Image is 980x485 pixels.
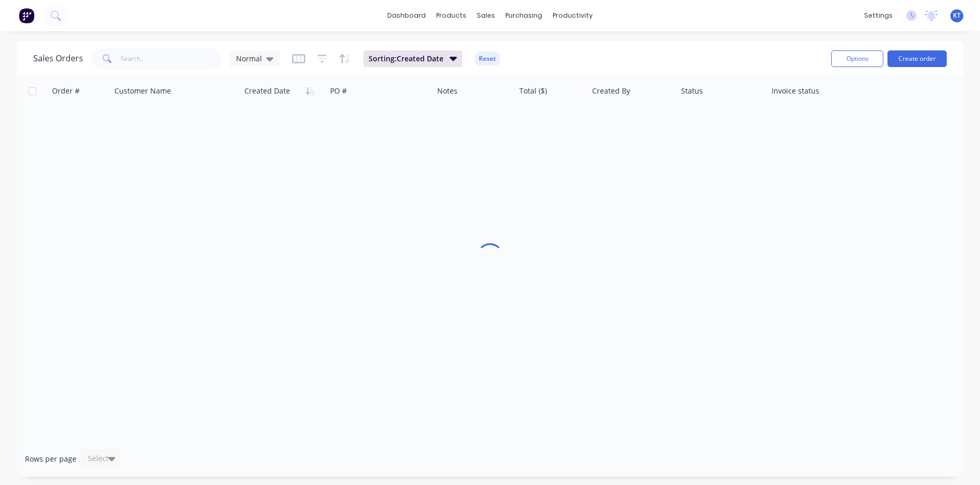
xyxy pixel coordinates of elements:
div: Select... [88,453,115,464]
div: Notes [437,86,458,96]
div: productivity [547,8,598,23]
input: Search... [121,48,222,69]
div: sales [472,8,500,23]
div: Total ($) [519,86,547,96]
span: Normal [236,53,262,64]
div: Created By [592,86,630,96]
div: products [431,8,472,23]
div: settings [859,8,898,23]
div: PO # [330,86,347,96]
div: Status [681,86,703,96]
span: Rows per page [25,454,76,464]
button: Reset [475,51,500,66]
div: Invoice status [772,86,819,96]
div: Customer Name [114,86,171,96]
img: Factory [19,8,34,23]
button: Create order [887,50,947,67]
h1: Sales Orders [33,54,83,63]
span: Sorting: Created Date [369,54,443,64]
button: Options [831,50,883,67]
button: Sorting:Created Date [363,50,462,67]
a: dashboard [382,8,431,23]
span: KT [953,11,961,20]
div: Order # [52,86,80,96]
div: Created Date [244,86,290,96]
div: purchasing [500,8,547,23]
